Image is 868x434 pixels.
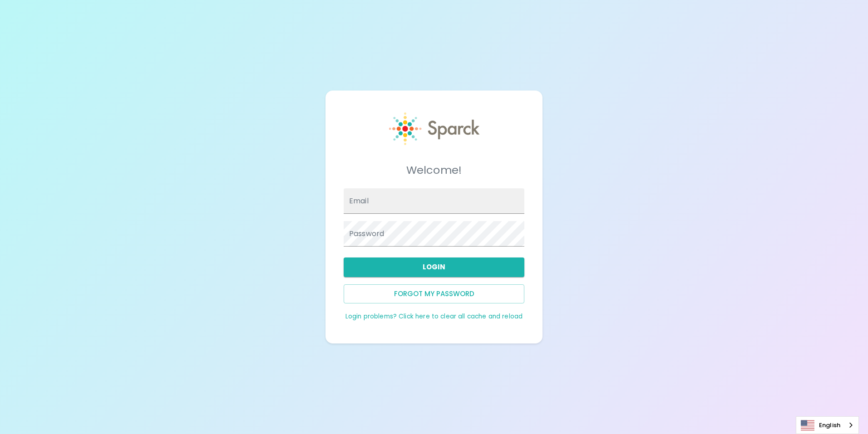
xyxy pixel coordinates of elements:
[344,257,524,277] button: Login
[345,312,523,321] a: Login problems? Click here to clear all cache and reload
[344,284,524,303] button: Forgot my password
[796,416,859,434] div: Language
[344,163,524,177] h5: Welcome!
[796,416,859,434] aside: Language selected: English
[796,417,858,434] a: English
[389,112,479,145] img: Sparck logo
